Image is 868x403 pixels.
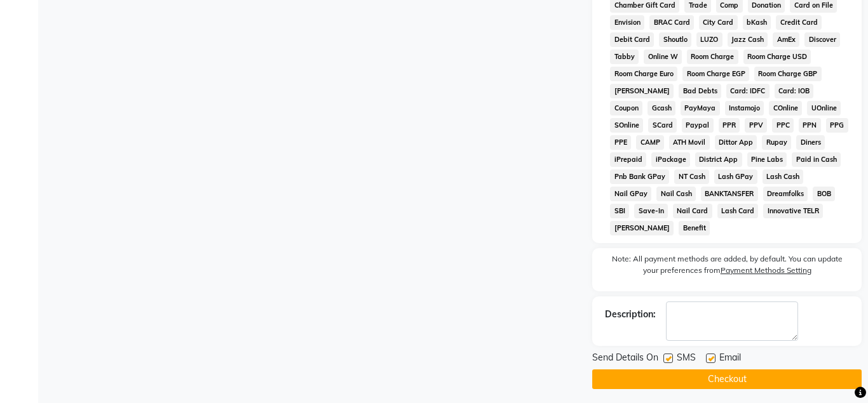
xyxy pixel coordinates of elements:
[763,169,804,184] span: Lash Cash
[695,152,742,167] span: District App
[679,84,721,98] span: Bad Debts
[747,152,787,167] span: Pine Labs
[679,221,710,235] span: Benefit
[799,118,821,133] span: PPN
[674,169,709,184] span: NT Cash
[651,152,690,167] span: iPackage
[605,253,849,281] label: Note: All payment methods are added, by default. You can update your preferences from
[743,50,811,64] span: Room Charge USD
[792,152,841,167] span: Paid in Cash
[745,118,767,133] span: PPV
[769,101,802,116] span: COnline
[796,135,825,150] span: Diners
[610,152,646,167] span: iPrepaid
[644,50,682,64] span: Online W
[721,265,811,276] label: Payment Methods Setting
[659,32,691,47] span: Shoutlo
[610,15,644,30] span: Envision
[813,187,835,201] span: BOB
[763,204,823,218] span: Innovative TELR
[717,204,759,218] span: Lash Card
[610,135,631,150] span: PPE
[610,187,651,201] span: Nail GPay
[648,118,677,133] span: SCard
[725,101,764,116] span: Instamojo
[699,15,738,30] span: City Card
[775,84,814,98] span: Card: IOB
[804,32,840,47] span: Discover
[763,187,808,201] span: Dreamfolks
[677,351,696,367] span: SMS
[649,15,694,30] span: BRAC Card
[636,135,664,150] span: CAMP
[807,101,841,116] span: UOnline
[754,67,822,81] span: Room Charge GBP
[773,32,799,47] span: AmEx
[610,101,642,116] span: Coupon
[610,169,669,184] span: Pnb Bank GPay
[719,351,741,367] span: Email
[605,308,656,321] div: Description:
[776,15,822,30] span: Credit Card
[592,369,862,389] button: Checkout
[648,101,675,116] span: Gcash
[772,118,794,133] span: PPC
[681,101,720,116] span: PayMaya
[673,204,712,218] span: Nail Card
[610,118,643,133] span: SOnline
[634,204,668,218] span: Save-In
[826,118,848,133] span: PPG
[728,32,768,47] span: Jazz Cash
[714,169,757,184] span: Lash GPay
[610,221,674,235] span: [PERSON_NAME]
[656,187,696,201] span: Nail Cash
[726,84,770,98] span: Card: IDFC
[701,187,758,201] span: BANKTANSFER
[687,50,738,64] span: Room Charge
[682,118,714,133] span: Paypal
[592,351,658,367] span: Send Details On
[682,67,749,81] span: Room Charge EGP
[610,84,674,98] span: [PERSON_NAME]
[669,135,710,150] span: ATH Movil
[762,135,791,150] span: Rupay
[719,118,740,133] span: PPR
[696,32,722,47] span: LUZO
[610,32,654,47] span: Debit Card
[715,135,757,150] span: Dittor App
[610,204,629,218] span: SBI
[610,50,639,64] span: Tabby
[610,67,677,81] span: Room Charge Euro
[743,15,771,30] span: bKash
